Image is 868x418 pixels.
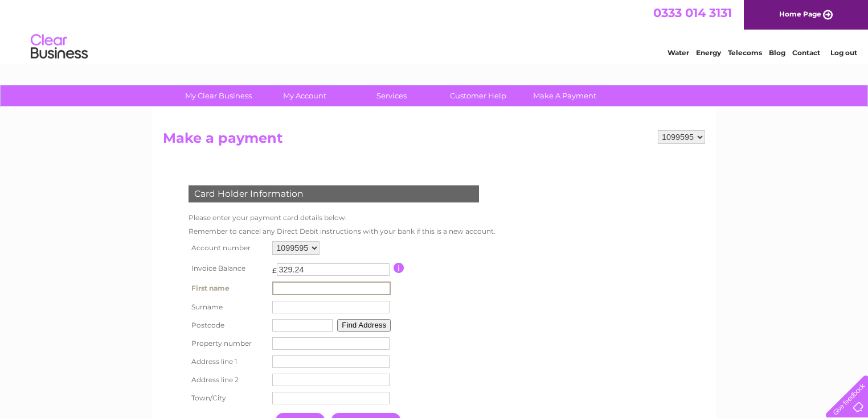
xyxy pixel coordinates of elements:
a: My Account [258,85,352,106]
th: Town/City [186,389,269,407]
th: First name [186,279,269,298]
a: Services [345,85,439,106]
button: Find Address [337,319,391,332]
a: Log out [830,48,857,57]
h2: Make a payment [163,130,705,152]
a: Make A Payment [518,85,612,106]
th: Address line 2 [186,371,269,389]
a: My Clear Business [171,85,265,106]
a: Water [668,48,689,57]
th: Account number [186,238,269,258]
td: Please enter your payment card details below. [186,211,498,225]
img: logo.png [30,30,88,64]
div: Clear Business is a trading name of Verastar Limited (registered in [GEOGRAPHIC_DATA] No. 3667643... [166,6,704,55]
th: Surname [186,298,269,316]
a: Customer Help [431,85,525,106]
th: Address line 1 [186,353,269,371]
a: Contact [792,48,820,57]
input: Information [394,263,404,273]
th: Invoice Balance [186,258,269,279]
div: Card Holder Information [189,185,479,202]
a: Telecoms [728,48,762,57]
a: Blog [769,48,785,57]
td: £ [272,260,277,275]
th: Postcode [186,316,269,334]
a: Energy [696,48,721,57]
th: Property number [186,334,269,353]
td: Remember to cancel any Direct Debit instructions with your bank if this is a new account. [186,225,498,238]
a: 0333 014 3131 [653,6,732,20]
